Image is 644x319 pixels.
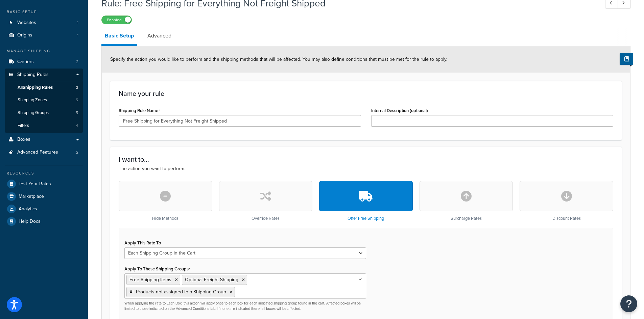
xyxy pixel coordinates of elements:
[5,203,83,215] a: Analytics
[19,181,51,187] span: Test Your Rates
[18,85,53,90] span: All Shipping Rules
[5,81,83,94] a: AllShipping Rules2
[77,20,78,26] span: 1
[76,97,78,103] span: 5
[5,29,83,42] li: Origins
[520,181,613,221] div: Discount Rates
[420,181,513,221] div: Surcharge Rates
[5,69,83,81] a: Shipping Rules
[76,150,78,155] span: 2
[124,301,366,311] p: When applying the rate to Each Box, this action will apply once to each box for each indicated sh...
[5,29,83,42] a: Origins1
[144,28,175,44] a: Advanced
[5,17,83,29] li: Websites
[18,110,49,116] span: Shipping Groups
[5,107,83,119] a: Shipping Groups5
[119,181,212,221] div: Hide Methods
[77,32,78,38] span: 1
[371,108,428,113] label: Internal Description (optional)
[102,16,132,24] label: Enabled
[5,146,83,159] li: Advanced Features
[17,59,34,65] span: Carriers
[5,119,83,132] li: Filters
[17,72,49,78] span: Shipping Rules
[5,56,83,68] li: Carriers
[119,156,613,163] h3: I want to...
[5,107,83,119] li: Shipping Groups
[17,150,58,155] span: Advanced Features
[5,94,83,106] li: Shipping Zones
[18,97,47,103] span: Shipping Zones
[620,53,633,65] button: Show Help Docs
[5,146,83,159] a: Advanced Features2
[119,108,160,113] label: Shipping Rule Name
[17,20,36,26] span: Websites
[5,215,83,228] a: Help Docs
[19,194,44,200] span: Marketplace
[76,110,78,116] span: 5
[19,219,41,224] span: Help Docs
[119,90,613,97] h3: Name your rule
[5,119,83,132] a: Filters4
[129,288,226,295] span: All Products not assigned to a Shipping Group
[219,181,313,221] div: Override Rates
[319,181,413,221] div: Offer Free Shipping
[124,266,190,272] label: Apply To These Shipping Groups
[110,56,447,63] span: Specify the action you would like to perform and the shipping methods that will be affected. You ...
[5,133,83,146] a: Boxes
[17,137,30,142] span: Boxes
[5,178,83,190] a: Test Your Rates
[5,56,83,68] a: Carriers2
[101,28,137,46] a: Basic Setup
[5,94,83,106] a: Shipping Zones5
[5,170,83,176] div: Resources
[76,85,78,90] span: 2
[5,9,83,15] div: Basic Setup
[185,276,238,283] span: Optional Freight Shipping
[5,17,83,29] a: Websites1
[124,240,161,245] label: Apply This Rate To
[5,190,83,203] a: Marketplace
[76,59,78,65] span: 2
[119,165,613,172] p: The action you want to perform.
[19,206,37,212] span: Analytics
[5,48,83,54] div: Manage Shipping
[620,295,637,312] button: Open Resource Center
[5,69,83,133] li: Shipping Rules
[129,276,171,283] span: Free Shipping Items
[18,123,29,129] span: Filters
[76,123,78,129] span: 4
[17,32,32,38] span: Origins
